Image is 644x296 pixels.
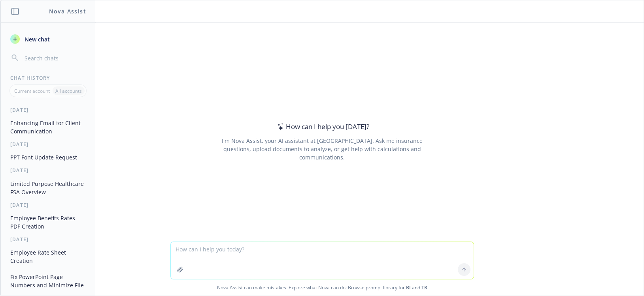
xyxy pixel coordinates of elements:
p: All accounts [55,88,82,94]
h1: Nova Assist [49,7,86,15]
div: [DATE] [1,141,95,148]
input: Search chats [23,52,86,64]
button: Employee Rate Sheet Creation [7,246,89,267]
div: [DATE] [1,236,95,243]
button: Limited Purpose Healthcare FSA Overview [7,177,89,199]
button: PPT Font Update Request [7,151,89,164]
div: [DATE] [1,107,95,113]
div: I'm Nova Assist, your AI assistant at [GEOGRAPHIC_DATA]. Ask me insurance questions, upload docum... [211,137,433,161]
button: Employee Benefits Rates PDF Creation [7,212,89,233]
div: Chat History [1,75,95,81]
div: [DATE] [1,167,95,174]
div: [DATE] [1,202,95,208]
span: Nova Assist can make mistakes. Explore what Nova can do: Browse prompt library for and [4,279,640,296]
div: How can I help you [DATE]? [275,122,369,132]
a: TR [421,284,427,291]
button: Enhancing Email for Client Communication [7,116,89,138]
span: New chat [23,35,50,43]
p: Current account [14,88,50,94]
a: BI [406,284,411,291]
button: Fix PowerPoint Page Numbers and Minimize File [7,270,89,292]
button: New chat [7,32,89,46]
